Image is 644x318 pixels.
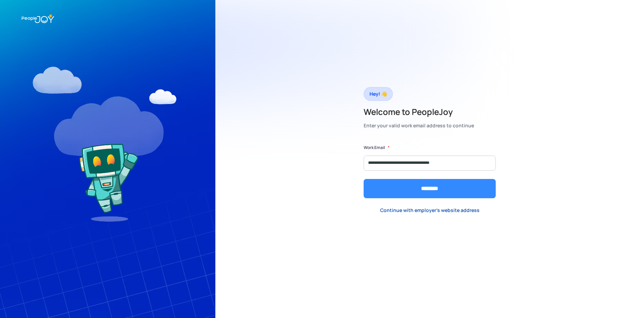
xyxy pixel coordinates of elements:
[375,203,485,218] a: Continue with employer's website address
[364,121,474,130] div: Enter your valid work email address to continue
[369,89,387,99] div: Hey! 👋
[364,106,474,117] h2: Welcome to PeopleJoy
[380,207,480,214] div: Continue with employer's website address
[364,144,385,151] label: Work Email
[364,144,496,198] form: Form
